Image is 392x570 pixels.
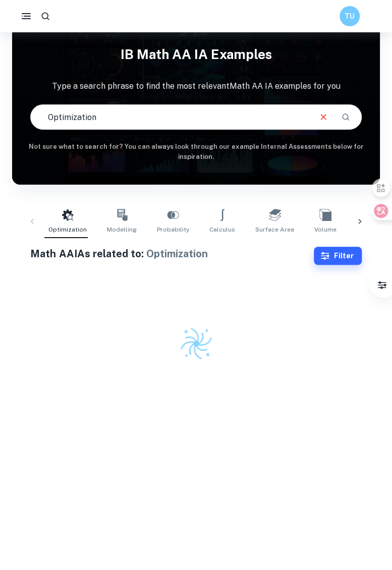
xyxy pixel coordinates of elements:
[344,11,356,22] h6: TU
[372,275,392,295] button: Filter
[12,80,380,92] p: Type a search phrase to find the most relevant Math AA IA examples for you
[178,325,214,362] img: Clastify logo
[314,107,333,127] button: Clear
[255,225,294,234] span: Surface Area
[157,225,189,234] span: Probability
[107,225,137,234] span: Modelling
[146,248,207,260] span: Optimization
[31,103,309,131] input: E.g. modelling a logo, player arrangements, shape of an egg...
[209,225,235,234] span: Calculus
[12,142,380,162] h6: Not sure what to search for? You can always look through our example Internal Assessments below f...
[314,247,362,265] button: Filter
[30,246,313,261] h1: Math AA IAs related to:
[48,225,87,234] span: Optimization
[337,108,354,126] button: Search
[314,225,337,234] span: Volume
[340,6,360,26] button: TU
[12,40,380,68] h1: IB Math AA IA examples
